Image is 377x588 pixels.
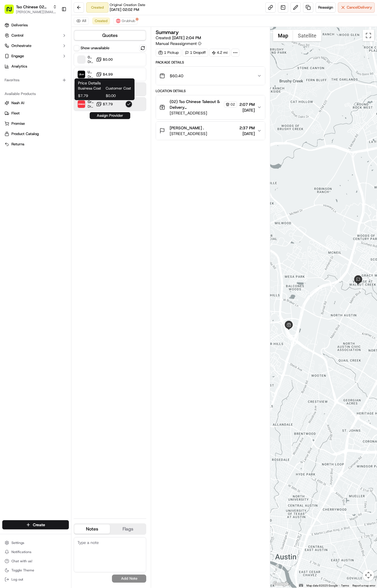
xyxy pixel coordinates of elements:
h3: Summary [156,30,179,35]
span: Nash AI [11,100,24,106]
img: Nash [6,6,17,17]
div: 1 Pickup [156,49,181,57]
button: [PERSON_NAME][EMAIL_ADDRESS][DOMAIN_NAME] [16,10,57,14]
button: Engage [2,52,69,61]
span: Notifications [11,550,31,554]
button: Notes [74,524,110,534]
span: Manual Reassignment [156,41,197,46]
img: 1736555255976-a54dd68f-1ca7-489b-9aae-adbdc363a1c4 [6,55,16,65]
a: Promise [5,121,67,126]
label: Show unavailable [81,45,109,51]
span: Product Catalog [11,131,39,136]
span: Dropoff ETA 33 minutes [88,74,94,79]
span: Promise [11,121,25,126]
span: Analytics [11,64,27,69]
button: Manual Reassignment [156,41,201,46]
span: $7.79 [78,93,103,98]
a: 💻API Documentation [46,126,94,136]
button: [PERSON_NAME] .[STREET_ADDRESS]2:37 PM[DATE] [156,122,265,140]
span: Dropoff ETA 34 minutes [88,104,94,109]
a: Returns [5,142,67,147]
span: $0.00 [106,93,131,98]
div: 4.2 mi [209,49,230,57]
a: Deliveries [2,21,69,30]
button: Show street map [273,30,293,41]
button: Tso Chinese 02 Arbor[PERSON_NAME][EMAIL_ADDRESS][DOMAIN_NAME] [2,2,59,16]
span: $0.00 [103,57,113,62]
span: [DATE] 2:04 PM [172,35,201,40]
span: [PERSON_NAME] [18,89,46,93]
span: Returns [11,142,24,147]
div: 📗 [6,128,10,133]
span: • [47,89,49,93]
div: Package Details [156,60,265,65]
button: Show satellite imagery [293,30,321,41]
button: Map camera controls [363,569,374,581]
div: Location Details [156,89,265,93]
span: Fleet [11,111,20,116]
button: Created [92,17,110,24]
span: Created [95,19,107,23]
span: Toggle Theme [11,568,34,573]
span: 02 Arbor Fleet [88,55,94,60]
a: Open this area in Google Maps (opens a new window) [272,580,290,588]
a: Terms (opens in new tab) [341,584,349,587]
span: Engage [11,54,24,59]
button: Toggle Theme [2,566,69,574]
button: $7.79 [96,101,113,107]
a: Analytics [2,62,69,71]
div: Available Products [2,89,69,98]
button: CancelDelivery [338,2,375,13]
span: API Documentation [54,128,92,134]
img: Google [272,580,290,588]
button: Orchestrate [2,41,69,50]
div: 💻 [48,128,53,133]
span: Deliveries [11,23,28,28]
span: 02 [230,102,235,107]
span: $7.79 [103,102,113,106]
span: Created: [156,35,201,41]
button: Quotes [74,31,146,40]
div: Past conversations [6,74,38,79]
button: Grubhub [113,17,138,24]
span: Cancel Delivery [347,5,372,10]
span: 2:07 PM [239,102,255,107]
span: Pylon [57,142,69,146]
button: Keyboard shortcuts [299,584,303,587]
span: Create [33,522,45,528]
span: Grubhub [122,19,135,23]
img: 4281594248423_2fcf9dad9f2a874258b8_72.png [12,55,22,65]
span: Map data ©2025 Google [306,584,338,587]
span: $4.99 [103,72,113,77]
button: Nash AI [2,98,69,108]
span: [DATE] [51,89,62,93]
span: • [76,104,78,109]
span: Control [11,33,23,38]
a: 📗Knowledge Base [3,126,46,136]
button: Tso Chinese 02 Arbor [16,4,51,10]
button: $60.40 [156,67,265,85]
button: Start new chat [97,56,104,63]
button: Toggle fullscreen view [363,30,374,41]
button: Flags [110,524,146,534]
a: Powered byPylon [40,142,69,146]
span: Chat with us! [11,559,32,563]
a: Product Catalog [5,131,67,136]
div: 1 Dropoff [183,49,208,57]
button: Chat with us! [2,557,69,565]
span: Business Cost [78,86,103,91]
button: Fleet [2,109,69,118]
button: See all [89,73,104,80]
p: Welcome 👋 [6,23,104,32]
button: Reassign [316,2,336,13]
img: Uber [78,71,85,78]
span: Orchestrate [11,43,31,48]
span: Grubhub [88,100,94,104]
span: [STREET_ADDRESS] [170,110,237,116]
button: Returns [2,140,69,149]
span: Log out [11,577,23,582]
a: Report a map error [352,584,375,587]
button: Control [2,31,69,40]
